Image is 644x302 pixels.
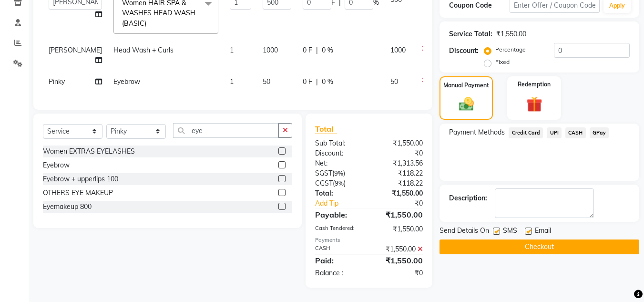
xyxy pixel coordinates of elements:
div: Discount: [308,148,369,158]
div: ( ) [308,168,369,178]
div: Coupon Code [449,0,509,10]
span: 1 [230,77,234,86]
div: ₹0 [379,198,430,208]
div: ₹1,550.00 [496,29,526,39]
button: Checkout [440,240,639,254]
span: 0 F [303,45,312,55]
span: Credit Card [509,127,543,138]
span: CASH [565,127,586,138]
span: 0 % [322,77,333,87]
span: 50 [390,77,398,86]
a: Add Tip [308,198,379,208]
div: Sub Total: [308,138,369,148]
span: 9% [335,179,344,187]
div: Payments [315,236,423,244]
label: Redemption [518,80,551,89]
span: | [316,45,318,55]
div: Net: [308,158,369,168]
div: ₹1,550.00 [369,244,430,254]
div: CASH [308,244,369,254]
div: ₹1,550.00 [369,209,430,220]
div: Eyebrow + upperlips 100 [43,174,118,184]
div: Balance : [308,268,369,278]
label: Manual Payment [443,81,489,90]
img: _gift.svg [521,94,547,114]
span: 1000 [263,46,278,54]
span: 1000 [390,46,406,54]
span: SMS [503,226,517,238]
span: Pinky [49,77,65,86]
div: Description: [449,193,487,203]
div: ₹118.22 [369,178,430,188]
span: UPI [547,127,562,138]
div: ₹118.22 [369,168,430,178]
span: Total [315,124,337,134]
img: _cash.svg [454,95,479,113]
span: Payment Methods [449,127,505,137]
span: SGST [315,169,332,177]
span: 0 % [322,45,333,55]
span: 50 [263,77,270,86]
div: OTHERS EYE MAKEUP [43,188,113,198]
div: ₹1,550.00 [369,138,430,148]
div: ₹1,550.00 [369,188,430,198]
div: Paid: [308,255,369,266]
a: x [146,19,151,28]
div: ₹1,550.00 [369,255,430,266]
div: Women EXTRAS EYELASHES [43,146,135,156]
span: | [316,77,318,87]
div: ₹1,313.56 [369,158,430,168]
label: Fixed [495,58,510,66]
span: GPay [590,127,609,138]
div: Cash Tendered: [308,224,369,234]
div: Eyebrow [43,160,70,170]
input: Search or Scan [173,123,279,138]
div: ₹0 [369,268,430,278]
div: Eyemakeup 800 [43,202,92,212]
span: Send Details On [440,226,489,238]
span: 9% [334,169,343,177]
div: ₹0 [369,148,430,158]
span: Email [535,226,551,238]
div: Payable: [308,209,369,220]
div: Discount: [449,46,479,56]
span: [PERSON_NAME] [49,46,102,54]
div: Service Total: [449,29,492,39]
span: Head Wash + Curls [113,46,174,54]
span: CGST [315,179,333,187]
span: Eyebrow [113,77,140,86]
span: 1 [230,46,234,54]
div: ₹1,550.00 [369,224,430,234]
div: Total: [308,188,369,198]
span: 0 F [303,77,312,87]
div: ( ) [308,178,369,188]
label: Percentage [495,45,526,54]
